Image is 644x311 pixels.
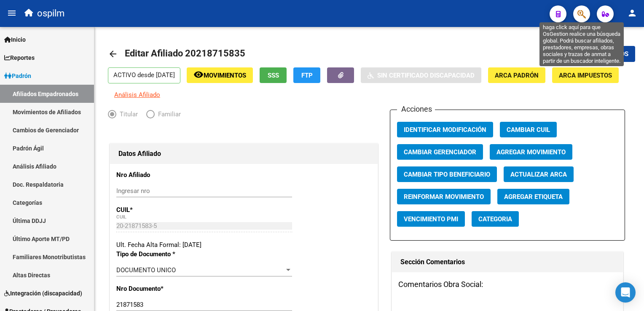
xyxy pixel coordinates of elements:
[116,249,193,259] p: Tipo de Documento *
[478,215,512,223] span: Categoria
[155,110,181,119] span: Familiar
[507,126,550,134] span: Cambiar CUIL
[108,112,189,120] mat-radio-group: Elija una opción
[4,71,31,80] span: Padrón
[397,103,435,115] h3: Acciones
[193,70,204,80] mat-icon: remove_red_eye
[293,67,320,83] button: FTP
[397,144,483,160] button: Cambiar Gerenciador
[116,170,193,180] p: Nro Afiliado
[108,49,118,59] mat-icon: arrow_back
[504,193,563,201] span: Agregar Etiqueta
[397,211,465,227] button: Vencimiento PMI
[187,67,253,83] button: Movimientos
[397,166,497,182] button: Cambiar Tipo Beneficiario
[116,205,193,214] p: CUIL
[500,122,557,137] button: Cambiar CUIL
[7,8,17,18] mat-icon: menu
[400,255,614,269] h1: Sección Comentarios
[268,72,279,79] span: SSS
[404,215,458,223] span: Vencimiento PMI
[118,147,369,161] h1: Datos Afiliado
[404,126,486,134] span: Identificar Modificación
[504,166,574,182] button: Actualizar ARCA
[125,48,245,59] span: Editar Afiliado 20218715835
[497,189,569,204] button: Agregar Etiqueta
[116,266,176,274] span: DOCUMENTO UNICO
[496,148,566,156] span: Agregar Movimiento
[361,67,481,83] button: Sin Certificado Discapacidad
[398,279,617,290] h3: Comentarios Obra Social:
[495,72,539,79] span: ARCA Padrón
[569,51,628,58] span: Guardar cambios
[377,72,475,79] span: Sin Certificado Discapacidad
[404,148,476,156] span: Cambiar Gerenciador
[404,171,490,178] span: Cambiar Tipo Beneficiario
[510,171,567,178] span: Actualizar ARCA
[627,8,637,18] mat-icon: person
[472,211,519,227] button: Categoria
[301,72,313,79] span: FTP
[397,189,491,204] button: Reinformar Movimiento
[4,35,26,44] span: Inicio
[116,284,193,293] p: Nro Documento
[553,46,635,62] button: Guardar cambios
[116,240,371,249] div: Ult. Fecha Alta Formal: [DATE]
[490,144,572,160] button: Agregar Movimiento
[397,122,493,137] button: Identificar Modificación
[204,72,246,79] span: Movimientos
[260,67,287,83] button: SSS
[4,53,35,62] span: Reportes
[559,72,612,79] span: ARCA Impuestos
[114,91,160,99] span: Análisis Afiliado
[488,67,545,83] button: ARCA Padrón
[37,4,64,23] span: ospilm
[404,193,484,201] span: Reinformar Movimiento
[552,67,619,83] button: ARCA Impuestos
[116,110,138,119] span: Titular
[615,282,636,303] div: Open Intercom Messenger
[108,67,180,83] p: ACTIVO desde [DATE]
[559,48,569,59] mat-icon: save
[4,289,82,298] span: Integración (discapacidad)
